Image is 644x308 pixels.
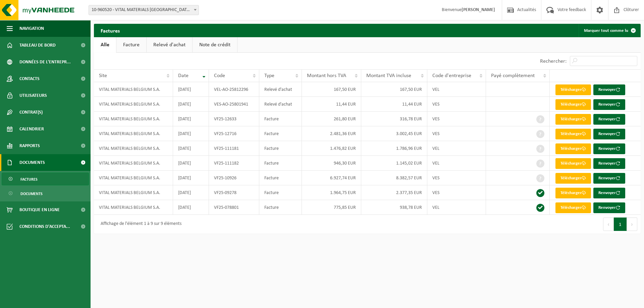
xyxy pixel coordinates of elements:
td: 6.927,74 EUR [302,171,361,185]
span: Montant hors TVA [307,73,346,78]
td: VEL [427,82,486,97]
td: 11,44 EUR [302,97,361,112]
td: 261,80 EUR [302,112,361,126]
td: 775,85 EUR [302,200,361,215]
a: Factures [2,173,89,185]
td: VITAL MATERIALS BELGIUM S.A. [94,82,173,97]
label: Rechercher: [540,59,567,64]
span: Boutique en ligne [19,201,60,218]
button: Next [627,218,637,231]
td: VES [427,112,486,126]
a: Télécharger [555,173,591,184]
td: VF25-078801 [209,200,259,215]
td: Facture [259,171,302,185]
td: [DATE] [173,82,209,97]
td: Relevé d'achat [259,82,302,97]
a: Télécharger [555,202,591,213]
span: Données de l'entrepr... [19,54,71,70]
span: Code d'entreprise [432,73,471,78]
td: VF25-12716 [209,126,259,141]
a: Relevé d'achat [147,37,192,53]
button: Previous [603,218,614,231]
a: Facture [116,37,146,53]
td: VEL-AO-25812296 [209,82,259,97]
span: Type [264,73,274,78]
a: Documents [2,187,89,200]
td: Facture [259,112,302,126]
span: Tableau de bord [19,37,56,54]
button: Marquer tout comme lu [579,24,640,37]
td: 316,78 EUR [361,112,427,126]
div: Affichage de l'élément 1 à 9 sur 9 éléments [97,218,181,230]
span: Factures [20,173,38,186]
td: 946,30 EUR [302,156,361,171]
td: VITAL MATERIALS BELGIUM S.A. [94,200,173,215]
td: [DATE] [173,112,209,126]
td: VES-AO-25801941 [209,97,259,112]
td: 3.002,45 EUR [361,126,427,141]
button: Renvoyer [593,158,625,169]
td: VITAL MATERIALS BELGIUM S.A. [94,171,173,185]
a: Télécharger [555,158,591,169]
a: Télécharger [555,114,591,125]
td: VITAL MATERIALS BELGIUM S.A. [94,126,173,141]
span: Site [99,73,107,78]
td: VITAL MATERIALS BELGIUM S.A. [94,156,173,171]
td: VITAL MATERIALS BELGIUM S.A. [94,141,173,156]
td: [DATE] [173,126,209,141]
span: Documents [20,187,43,200]
td: VF25-10926 [209,171,259,185]
span: Code [214,73,225,78]
td: VITAL MATERIALS BELGIUM S.A. [94,112,173,126]
td: VITAL MATERIALS BELGIUM S.A. [94,185,173,200]
td: 167,50 EUR [361,82,427,97]
a: Télécharger [555,84,591,95]
td: [DATE] [173,141,209,156]
td: 938,78 EUR [361,200,427,215]
td: VF25-111181 [209,141,259,156]
span: Calendrier [19,121,44,137]
td: 2.481,36 EUR [302,126,361,141]
span: Rapports [19,137,40,154]
button: Renvoyer [593,143,625,154]
button: Renvoyer [593,114,625,125]
span: Date [178,73,189,78]
span: 10-960520 - VITAL MATERIALS BELGIUM S.A. - TILLY [89,5,199,15]
td: VES [427,126,486,141]
td: 1.786,96 EUR [361,141,427,156]
td: VEL [427,156,486,171]
button: Renvoyer [593,188,625,198]
td: VEL [427,141,486,156]
td: VES [427,185,486,200]
td: [DATE] [173,171,209,185]
span: Documents [19,154,45,171]
td: [DATE] [173,156,209,171]
strong: [PERSON_NAME] [462,7,495,12]
td: Relevé d'achat [259,97,302,112]
h2: Factures [94,24,126,37]
button: Renvoyer [593,173,625,184]
iframe: chat widget [3,293,112,308]
span: Montant TVA incluse [366,73,411,78]
td: [DATE] [173,185,209,200]
span: 10-960520 - VITAL MATERIALS BELGIUM S.A. - TILLY [89,5,199,15]
td: Facture [259,200,302,215]
td: 1.145,02 EUR [361,156,427,171]
span: Navigation [19,20,44,37]
button: 1 [614,218,627,231]
a: Alle [94,37,116,53]
a: Télécharger [555,99,591,110]
td: 2.377,35 EUR [361,185,427,200]
td: Facture [259,141,302,156]
td: 1.964,75 EUR [302,185,361,200]
td: VF25-111182 [209,156,259,171]
td: Facture [259,156,302,171]
a: Note de crédit [193,37,237,53]
span: Contacts [19,70,40,87]
td: Facture [259,126,302,141]
td: 8.382,57 EUR [361,171,427,185]
span: Contrat(s) [19,104,43,121]
a: Télécharger [555,188,591,198]
td: [DATE] [173,97,209,112]
td: 11,44 EUR [361,97,427,112]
